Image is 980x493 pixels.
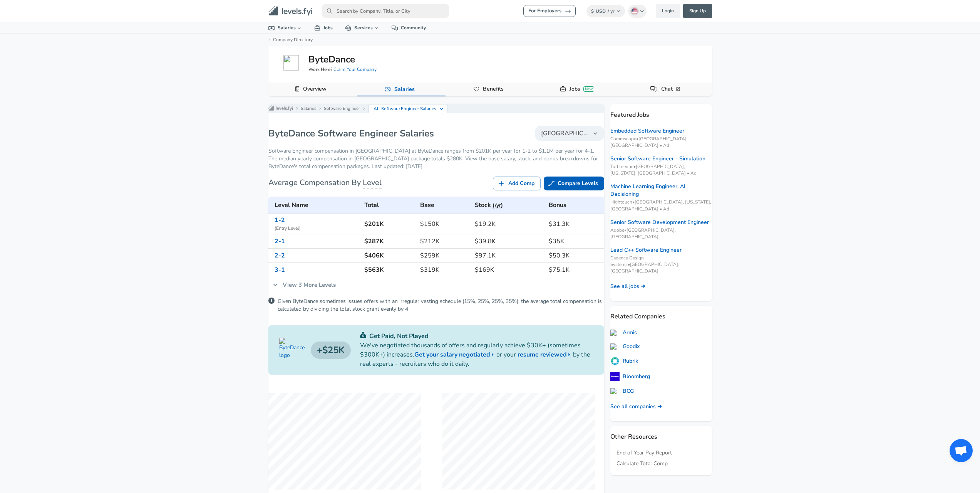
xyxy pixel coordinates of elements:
[610,343,620,350] img: goodix.com
[632,8,638,14] img: English (US)
[610,104,712,119] p: Featured Jobs
[420,219,469,229] h6: $150K
[610,136,712,149] span: Commscope • [GEOGRAPHIC_DATA], [GEOGRAPHIC_DATA] • Ad
[268,37,313,43] a: ←Company Directory
[301,106,316,112] a: Salaries
[262,22,308,34] a: Salaries
[493,201,503,210] button: (/yr)
[610,163,712,177] span: Turbineone • [GEOGRAPHIC_DATA], [US_STATE], [GEOGRAPHIC_DATA] • Ad
[616,460,668,468] a: Calculate Total Comp
[268,127,434,140] h1: ByteDance Software Engineer Salaries
[480,82,507,96] a: Benefits
[586,5,625,17] button: $USD/ yr
[549,236,601,247] h6: $35K
[322,4,449,18] input: Search by Company, Title, or City
[275,237,285,246] a: 2-1
[523,5,576,17] a: For Employers
[311,342,351,359] h4: $25K
[279,338,305,362] img: ByteDance logo
[308,66,377,73] span: Work Here?
[374,105,437,112] p: All Software Engineer Salaries
[275,266,285,274] a: 3-1
[364,200,414,210] h6: Total
[608,8,615,14] span: / yr
[610,426,712,441] p: Other Resources
[259,3,721,19] nav: primary
[339,22,385,34] a: Services
[610,219,709,226] a: Senior Software Development Engineer
[475,200,543,210] h6: Stock
[278,298,604,313] p: Given ByteDance sometimes issues offers with an irregular vesting schedule (15%, 25%, 25%, 35%), ...
[268,147,604,170] p: Software Engineer compensation in [GEOGRAPHIC_DATA] at ByteDance ranges from $201K per year for 1...
[363,177,382,188] span: Level
[610,306,712,321] p: Related Companies
[610,357,638,366] a: Rubrik
[364,219,414,229] h6: $201K
[385,22,432,34] a: Community
[420,200,469,210] h6: Base
[549,250,601,261] h6: $50.3K
[268,277,340,293] a: View 3 More Levels
[610,155,705,163] a: Senior Software Engineer - Simulation
[610,246,682,254] a: Lead C++ Software Engineer
[268,177,382,189] h6: Average Compensation By
[616,449,672,457] a: End of Year Pay Report
[535,126,604,141] button: [GEOGRAPHIC_DATA]
[610,330,620,336] img: armis.com
[544,177,604,191] a: Compare Levels
[268,82,712,96] div: Company Data Navigation
[658,82,685,96] a: Chat
[420,264,469,275] h6: $319K
[549,200,601,210] h6: Bonus
[414,350,496,359] a: Get your salary negotiated
[333,66,377,72] a: Claim Your Company
[360,331,593,341] p: Get Paid, Not Played
[549,264,601,275] h6: $75.1K
[610,387,634,395] a: BCG
[275,225,358,232] span: ( Entry Level )
[475,236,543,247] h6: $39.8K
[610,199,712,212] span: Hightouch • [GEOGRAPHIC_DATA], [US_STATE], [GEOGRAPHIC_DATA] • Ad
[610,255,712,274] span: Cadence Design Systems • [GEOGRAPHIC_DATA], [GEOGRAPHIC_DATA]
[610,403,662,411] a: See all companies ➜
[364,236,414,247] h6: $287K
[518,350,573,359] a: resume reviewed
[610,372,620,381] img: PmHQYrv.png
[364,250,414,261] h6: $406K
[610,388,620,394] img: bcg.com
[324,106,360,112] a: Software Engineer
[683,4,712,18] a: Sign Up
[420,250,469,261] h6: $259K
[475,264,543,275] h6: $169K
[364,264,414,275] h6: $563K
[391,83,418,96] a: Salaries
[610,127,684,135] a: Embedded Software Engineer
[566,82,597,96] a: JobsNew
[308,22,339,34] a: Jobs
[360,341,593,368] p: We've negotiated thousands of offers and regularly achieve $30K+ (sometimes $300K+) increases. or...
[279,338,351,362] a: ByteDance logo$25K
[283,55,299,71] img: bytedance.com
[610,357,620,366] img: pH7dHuK.png
[475,219,543,229] h6: $19.2K
[610,227,712,240] span: Adobe • [GEOGRAPHIC_DATA], [GEOGRAPHIC_DATA]
[308,53,355,66] h5: ByteDance
[360,332,366,338] img: svg+xml;base64,PHN2ZyB4bWxucz0iaHR0cDovL3d3dy53My5vcmcvMjAwMC9zdmciIGZpbGw9IiMwYzU0NjAiIHZpZXdCb3...
[610,283,645,290] a: See all jobs ➜
[628,5,647,18] button: English (US)
[275,200,358,210] h6: Level Name
[275,216,285,224] a: 1-2
[549,219,601,229] h6: $31.3K
[610,329,637,337] a: Armis
[300,82,330,96] a: Overview
[583,86,594,92] div: New
[275,251,285,260] a: 2-2
[610,343,640,350] a: Goodix
[591,8,594,14] span: $
[610,183,712,198] a: Machine Learning Engineer, AI Decisioning
[950,439,973,462] div: Open chat
[493,177,541,191] a: Add Comp
[541,129,589,138] span: [GEOGRAPHIC_DATA]
[475,250,543,261] h6: $97.1K
[268,197,604,277] table: ByteDance's Software Engineer levels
